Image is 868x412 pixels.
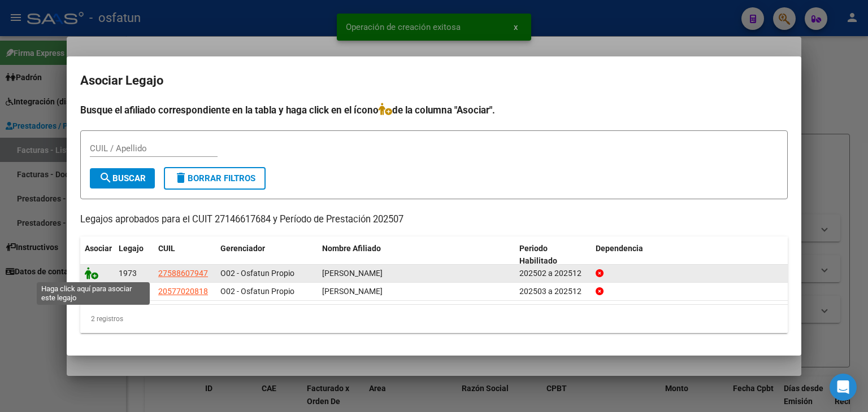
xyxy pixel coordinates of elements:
[519,267,587,280] div: 202502 a 202512
[158,244,175,253] span: CUIL
[322,269,383,278] span: PRADO PAEZ BIANCA
[114,236,154,274] datatable-header-cell: Legajo
[158,287,208,296] span: 20577020818
[164,167,266,190] button: Borrar Filtros
[591,236,788,274] datatable-header-cell: Dependencia
[80,213,788,227] p: Legajos aprobados para el CUIT 27146617684 y Período de Prestación 202507
[174,173,255,183] span: Borrar Filtros
[220,287,294,296] span: O02 - Osfatun Propio
[220,269,294,278] span: O02 - Osfatun Propio
[80,70,788,91] h2: Asociar Legajo
[80,103,788,117] h4: Busque el afiliado correspondiente en la tabla y haga click en el ícono de la columna "Asociar".
[80,305,788,333] div: 2 registros
[519,244,557,266] span: Periodo Habilitado
[99,171,112,185] mat-icon: search
[515,236,591,274] datatable-header-cell: Periodo Habilitado
[158,269,208,278] span: 27588607947
[596,244,643,253] span: Dependencia
[154,236,216,274] datatable-header-cell: CUIL
[99,173,146,183] span: Buscar
[80,236,114,274] datatable-header-cell: Asociar
[322,287,383,296] span: LOPEZ LORENZO
[318,236,515,274] datatable-header-cell: Nombre Afiliado
[216,236,318,274] datatable-header-cell: Gerenciador
[119,287,137,296] span: 1758
[220,244,265,253] span: Gerenciador
[90,168,155,189] button: Buscar
[830,374,857,401] div: Open Intercom Messenger
[519,285,587,298] div: 202503 a 202512
[119,244,144,253] span: Legajo
[174,171,188,185] mat-icon: delete
[119,269,137,278] span: 1973
[85,244,112,253] span: Asociar
[322,244,381,253] span: Nombre Afiliado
